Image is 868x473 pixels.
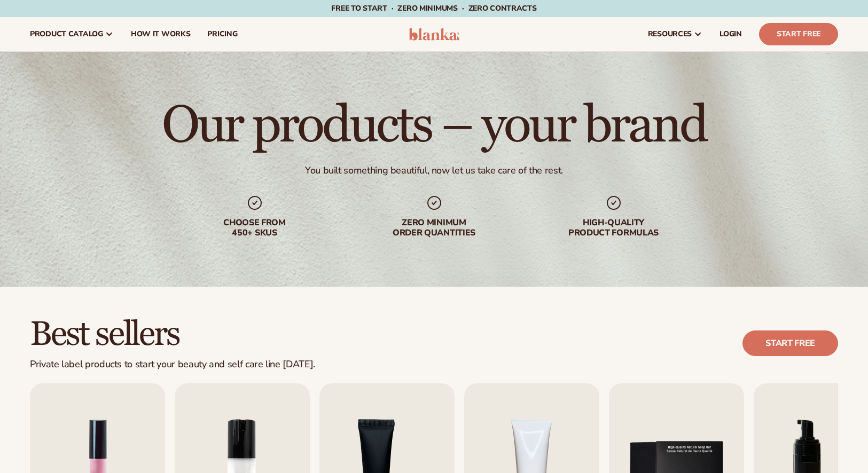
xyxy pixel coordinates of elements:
a: product catalog [21,17,122,51]
a: Start Free [759,23,838,45]
div: Choose from 450+ Skus [186,218,323,238]
h2: Best sellers [30,317,315,352]
span: pricing [207,30,237,38]
a: Start free [742,330,838,356]
a: resources [639,17,711,51]
span: product catalog [30,30,103,38]
a: How It Works [122,17,199,51]
h1: Our products – your brand [162,100,706,152]
span: LOGIN [720,30,742,38]
a: pricing [199,17,246,51]
span: How It Works [131,30,191,38]
div: Private label products to start your beauty and self care line [DATE]. [30,359,315,370]
a: LOGIN [711,17,750,51]
span: resources [648,30,692,38]
div: You built something beautiful, now let us take care of the rest. [305,164,563,177]
span: Free to start · ZERO minimums · ZERO contracts [331,3,536,13]
div: Zero minimum order quantities [366,218,503,238]
div: High-quality product formulas [545,218,682,238]
img: logo [409,28,459,41]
